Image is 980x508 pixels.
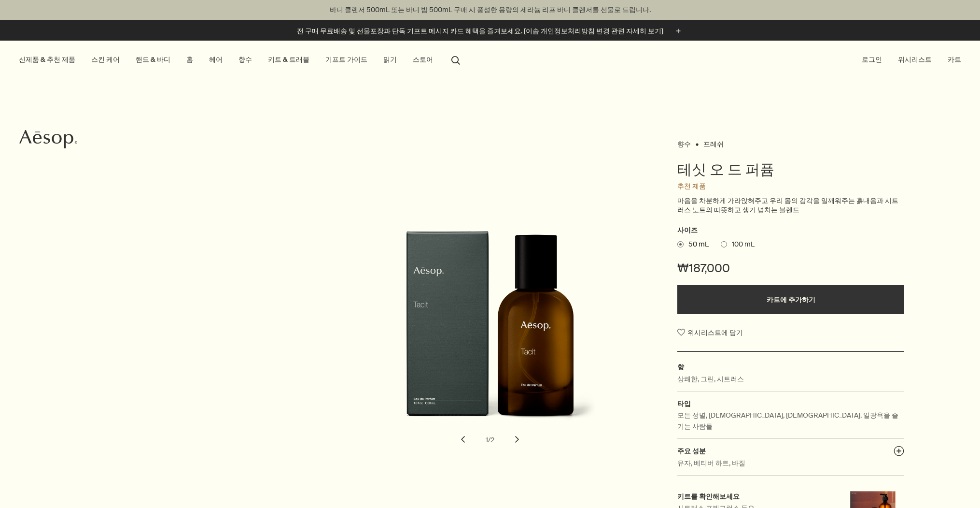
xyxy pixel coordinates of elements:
a: 프레쉬 [703,140,724,145]
span: 키트를 확인해보세요 [677,492,740,501]
a: 향수 [677,140,691,145]
span: 주요 성분 [677,447,706,455]
h2: 사이즈 [677,225,904,236]
span: 50 mL [684,240,709,249]
a: 홈 [184,53,195,66]
span: ₩187,000 [677,261,730,276]
p: 바디 클렌저 500mL 또는 바디 밤 500mL 구매 시 풍성한 용량의 제라늄 리프 바디 클렌저를 선물로 드립니다. [10,5,970,15]
p: 유자, 베티버 하트, 바질 [677,458,745,468]
p: 모든 성별, [DEMOGRAPHIC_DATA], [DEMOGRAPHIC_DATA], 일광욕을 즐기는 사람들 [677,410,904,432]
a: 스킨 케어 [89,53,122,66]
button: 신제품 & 추천 제품 [17,53,77,66]
a: 헤어 [207,53,224,66]
button: 카트에 추가하기 - ₩187,000 [677,285,904,314]
p: 상쾌한, 그린, 시트러스 [677,374,744,384]
button: 카트 [946,53,963,66]
button: 로그인 [860,53,884,66]
a: 키트 & 트래블 [266,53,311,66]
p: 전 구매 무료배송 및 선물포장과 단독 기프트 메시지 카드 혜택을 즐겨보세요. [이솝 개인정보처리방침 변경 관련 자세히 보기] [297,26,663,36]
a: 기프트 가이드 [323,53,369,66]
a: 읽기 [381,53,399,66]
a: 향수 [237,53,254,66]
nav: primary [17,41,464,79]
a: 위시리스트 [896,53,934,66]
h1: 테싯 오 드 퍼퓸 [677,160,904,179]
h2: 타입 [677,398,904,409]
button: next slide [506,429,528,450]
button: 스토어 [411,53,435,66]
span: 100 mL [727,240,755,249]
a: 핸드 & 바디 [134,53,172,66]
nav: supplementary [860,41,963,79]
h2: 향 [677,362,904,372]
div: 테싯 오 드 퍼퓸 [327,231,654,450]
a: Aesop [17,127,80,154]
svg: Aesop [19,130,77,149]
img: Back of Aesop Tacit Eau de Parfum outer carton packaging. [387,231,599,438]
button: 위시리스트에 담기 [677,324,743,341]
p: 마음을 차분하게 가라앉혀주고 우리 몸의 감각을 일깨워주는 흙내음과 시트러스 노트의 따뜻하고 생기 넘치는 블렌드 [677,196,904,215]
button: 전 구매 무료배송 및 선물포장과 단독 기프트 메시지 카드 혜택을 즐겨보세요. [이솝 개인정보처리방침 변경 관련 자세히 보기] [297,26,684,37]
button: 검색창 열기 [447,50,464,69]
button: previous slide [452,429,474,450]
button: 주요 성분 [894,446,904,459]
